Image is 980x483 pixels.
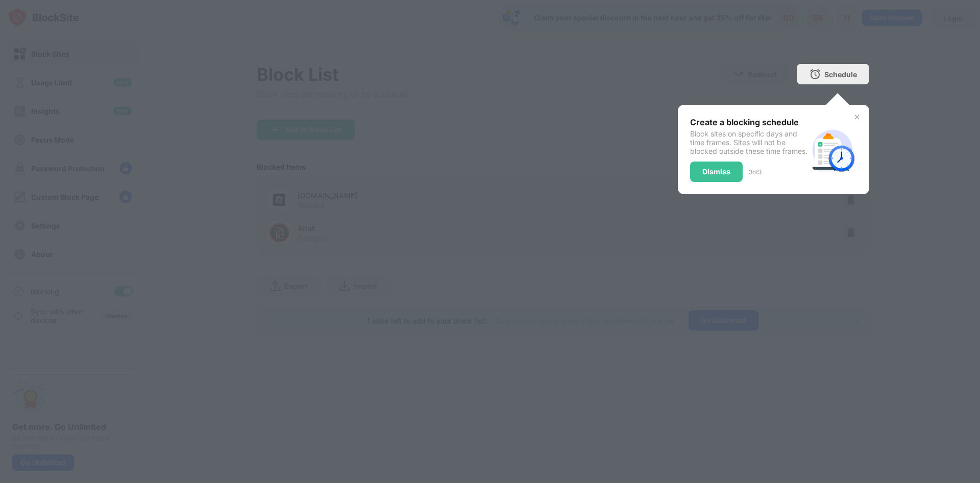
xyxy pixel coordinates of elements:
img: x-button.svg [853,113,861,121]
div: 3 of 3 [749,168,762,176]
div: Create a blocking schedule [690,117,808,127]
div: Schedule [824,70,857,79]
div: Block sites on specific days and time frames. Sites will not be blocked outside these time frames. [690,129,808,155]
img: schedule.svg [808,125,857,174]
div: Dismiss [702,168,730,176]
